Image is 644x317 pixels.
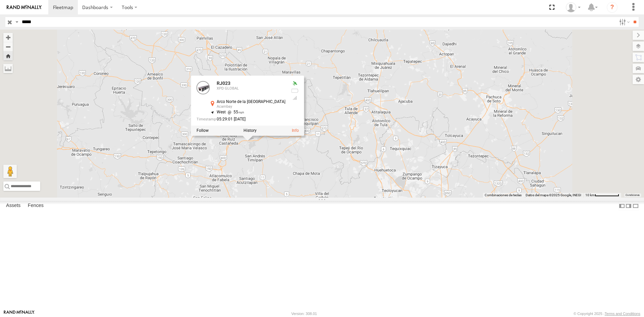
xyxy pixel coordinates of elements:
[3,42,13,51] button: Zoom out
[633,75,644,84] label: Map Settings
[563,2,583,12] div: Sebastian Velez
[226,110,244,114] span: 55
[485,193,522,198] button: Combinaciones de teclas
[217,100,285,104] div: Arco Norte de la [GEOGRAPHIC_DATA]
[605,312,640,316] a: Terms and Conditions
[217,105,285,109] div: Acambay
[625,201,632,211] label: Dock Summary Table to the Right
[3,165,17,178] button: Arrastra el hombrecito naranja al mapa para abrir Street View
[616,17,631,27] label: Search Filter Options
[583,193,621,198] button: Escala del mapa: 10 km por 69 píxeles
[619,201,625,211] label: Dock Summary Table to the Left
[3,64,13,73] label: Measure
[574,312,640,316] div: © Copyright 2025 -
[291,81,299,86] div: Valid GPS Fix
[585,193,595,197] span: 10 km
[607,2,618,13] i: ?
[197,117,285,121] div: Date/time of location update
[3,33,13,42] button: Zoom in
[626,194,640,197] a: Condiciones (se abre en una nueva pestaña)
[632,201,639,211] label: Hide Summary Table
[291,95,299,101] div: Last Event GSM Signal Strength
[217,87,285,91] div: XPD GLOBAL
[7,5,42,10] img: rand-logo.svg
[217,110,226,114] span: West
[292,128,299,133] a: View Asset Details
[217,81,285,86] div: RJ023
[4,310,35,317] a: Visit our Website
[3,201,24,211] label: Assets
[14,17,19,27] label: Search Query
[291,312,317,316] div: Version: 308.01
[526,193,581,197] span: Datos del mapa ©2025 Google, INEGI
[197,128,209,133] label: Realtime tracking of Asset
[291,88,299,93] div: No battery health information received from this device.
[24,201,47,211] label: Fences
[3,51,13,60] button: Zoom Home
[244,128,257,133] label: View Asset History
